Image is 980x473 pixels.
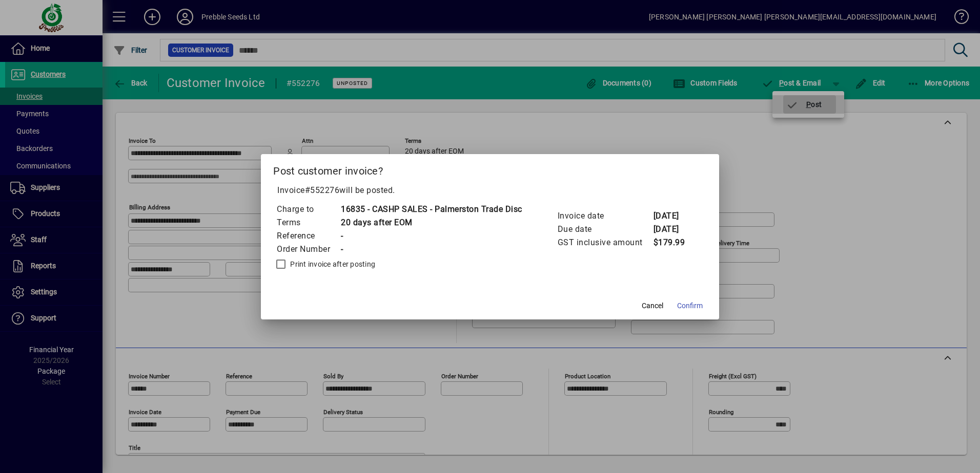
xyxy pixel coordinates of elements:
td: 16835 - CASHP SALES - Palmerston Trade Disc [340,203,522,216]
p: Invoice will be posted . [273,184,707,197]
td: GST inclusive amount [557,236,653,249]
td: [DATE] [653,223,694,236]
span: Confirm [677,300,703,311]
td: Due date [557,223,653,236]
td: - [340,229,522,243]
td: Invoice date [557,209,653,223]
td: Terms [276,216,340,229]
label: Print invoice after posting [288,259,375,269]
td: Reference [276,229,340,243]
button: Cancel [636,297,669,315]
td: [DATE] [653,209,694,223]
button: Confirm [673,297,707,315]
td: 20 days after EOM [340,216,522,229]
td: $179.99 [653,236,694,249]
span: Cancel [642,300,663,311]
td: Charge to [276,203,340,216]
td: - [340,243,522,256]
td: Order Number [276,243,340,256]
span: #552276 [305,185,340,195]
h2: Post customer invoice? [261,154,719,184]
